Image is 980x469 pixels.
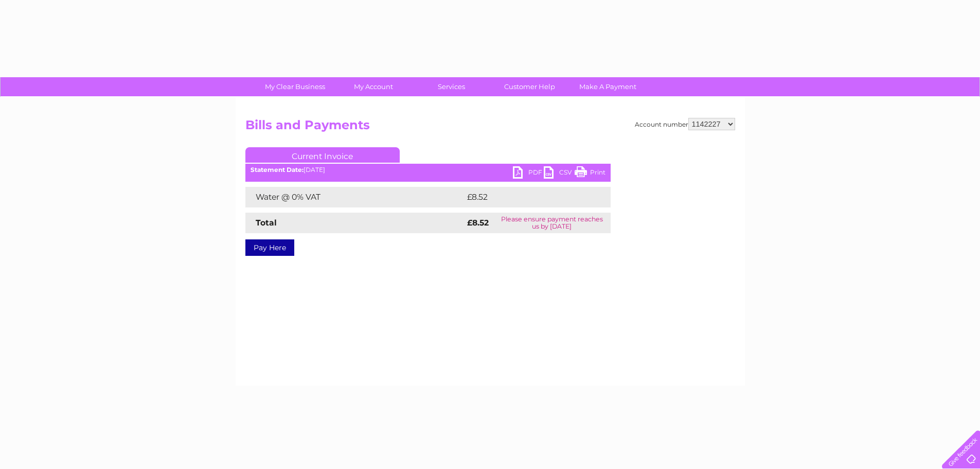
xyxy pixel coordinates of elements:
[245,187,465,207] td: Water @ 0% VAT
[245,147,400,163] a: Current Invoice
[635,118,735,130] div: Account number
[487,77,572,96] a: Customer Help
[253,77,337,96] a: My Clear Business
[245,239,294,256] a: Pay Here
[409,77,494,96] a: Services
[331,77,416,96] a: My Account
[575,166,605,181] a: Print
[493,213,610,233] td: Please ensure payment reaches us by [DATE]
[467,218,489,228] strong: £8.52
[245,118,735,137] h2: Bills and Payments
[256,218,277,228] strong: Total
[465,187,586,207] td: £8.52
[251,166,304,173] b: Statement Date:
[565,77,650,96] a: Make A Payment
[245,166,611,173] div: [DATE]
[544,166,575,181] a: CSV
[513,166,544,181] a: PDF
